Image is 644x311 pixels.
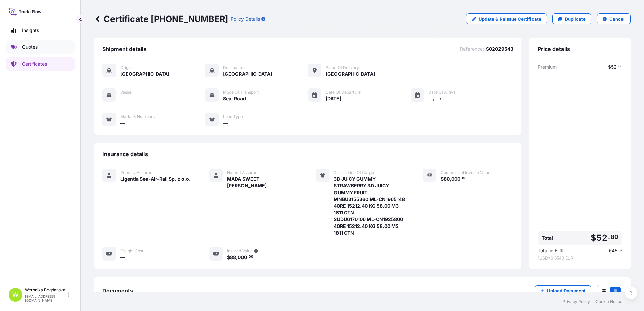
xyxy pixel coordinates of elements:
[451,177,460,181] span: 000
[428,90,457,95] span: Date of Arrival
[618,65,622,68] span: 80
[486,46,513,53] span: S02029543
[597,13,631,24] button: Cancel
[227,248,253,254] span: Insured Value
[466,13,547,24] a: Update & Reissue Certificate
[612,248,617,253] span: 45
[538,247,564,254] span: Total in EUR
[231,15,260,22] p: Policy Details
[94,13,228,24] p: Certificate [PHONE_NUMBER]
[102,151,148,158] span: Insurance details
[120,248,143,254] span: Freight Cost
[552,13,591,24] a: Duplicate
[609,15,625,22] p: Cancel
[334,176,407,236] span: 3D JUICY GUMMY STRAWBERRY 3D JUICY GUMMY FRUIT MNBU3155360 ML-CN1965148 40RE 15212.40 KG 58.00 M3...
[227,176,300,189] span: MADA SWEET [PERSON_NAME]
[479,15,541,22] p: Update & Reissue Certificate
[223,71,272,77] span: [GEOGRAPHIC_DATA]
[230,255,236,260] span: 88
[22,61,47,67] p: Certificates
[6,40,75,54] a: Quotes
[617,65,618,68] span: .
[547,287,586,294] p: Upload Document
[535,285,591,296] button: Upload Document
[326,90,361,95] span: Date of Departure
[12,291,19,298] span: W
[608,65,611,69] span: $
[619,249,622,251] span: 14
[334,170,374,175] span: Description Of Cargo
[120,65,132,70] span: Origin
[223,95,246,102] span: Sea, Road
[249,256,253,258] span: 00
[120,71,169,77] span: [GEOGRAPHIC_DATA]
[326,95,341,102] span: [DATE]
[120,90,132,95] span: Vessel
[238,255,247,260] span: 000
[618,249,619,251] span: .
[595,299,622,304] a: Cookie Notice
[25,287,67,293] p: Weronika Bogdanska
[450,177,451,181] span: ,
[460,46,484,53] span: Reference :
[591,234,596,242] span: $
[538,64,557,70] span: Premium
[441,177,444,181] span: $
[120,114,155,119] span: Marks & Numbers
[22,27,39,34] p: Insights
[596,234,607,242] span: 52
[441,170,490,175] span: Commercial Invoice Value
[223,114,243,119] span: Load Type
[538,46,570,53] span: Price details
[444,177,450,181] span: 80
[538,255,622,261] span: 1 USD = 0.8549 EUR
[542,235,553,241] span: Total
[223,65,245,70] span: Destination
[326,71,375,77] span: [GEOGRAPHIC_DATA]
[609,248,612,253] span: €
[223,120,228,127] span: —
[6,24,75,37] a: Insights
[227,170,257,175] span: Named Assured
[25,294,67,302] p: [EMAIL_ADDRESS][DOMAIN_NAME]
[462,177,467,180] span: 00
[102,46,147,53] span: Shipment details
[461,177,462,180] span: .
[6,57,75,71] a: Certificates
[326,65,359,70] span: Place of Delivery
[562,299,590,304] a: Privacy Policy
[227,255,230,260] span: $
[236,255,238,260] span: ,
[120,170,152,175] span: Primary Assured
[428,95,446,102] span: —/—/—
[223,90,259,95] span: Mode of Transport
[120,254,125,261] span: —
[120,176,191,182] span: Ligentia Sea-Air-Rail Sp. z o.o.
[120,95,125,102] span: —
[565,15,586,22] p: Duplicate
[247,256,248,258] span: .
[611,65,617,69] span: 52
[608,235,610,239] span: .
[102,287,133,294] span: Documents
[120,120,125,127] span: —
[22,44,38,50] p: Quotes
[611,235,618,239] span: 80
